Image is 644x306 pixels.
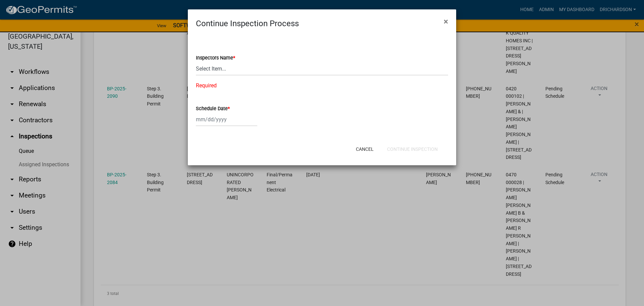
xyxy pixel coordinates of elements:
button: Cancel [351,143,379,155]
label: Inspectors Name [196,56,235,60]
input: mm/dd/yyyy [196,113,257,126]
h4: Continue Inspection Process [196,17,299,30]
button: Close [438,12,453,31]
span: × [444,17,448,26]
div: Required [196,82,448,90]
button: Continue Inspection [382,143,443,155]
label: Schedule Date [196,106,230,111]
